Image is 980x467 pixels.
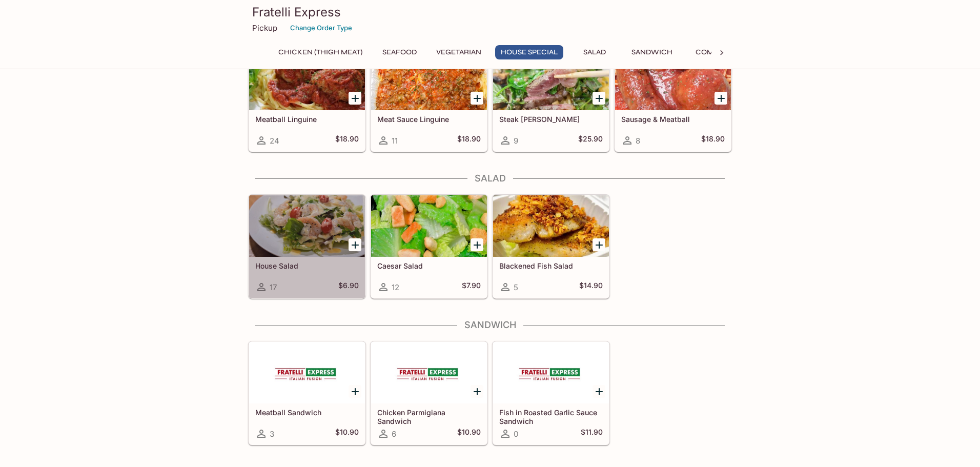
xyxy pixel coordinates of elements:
[471,385,483,398] button: Add Chicken Parmigiana Sandwich
[376,45,422,59] button: Seafood
[392,429,396,439] span: 6
[493,195,609,257] div: Blackened Fish Salad
[471,92,483,105] button: Add Meat Sauce Linguine
[579,281,603,293] h5: $14.90
[335,428,359,440] h5: $10.90
[249,341,365,445] a: Meatball Sandwich3$10.90
[255,115,359,124] h5: Meatball Linguine
[349,385,361,398] button: Add Meatball Sandwich
[578,134,603,147] h5: $25.90
[499,408,603,425] h5: Fish in Roasted Garlic Sauce Sandwich
[249,195,365,257] div: House Salad
[462,281,481,293] h5: $7.90
[514,136,518,146] span: 9
[377,115,481,124] h5: Meat Sauce Linguine
[493,49,609,110] div: Steak Basilio
[593,92,605,105] button: Add Steak Basilio
[338,281,359,293] h5: $6.90
[371,341,487,445] a: Chicken Parmigiana Sandwich6$10.90
[471,238,483,251] button: Add Caesar Salad
[252,23,277,33] p: Pickup
[636,136,640,146] span: 8
[493,48,609,152] a: Steak [PERSON_NAME]9$25.90
[499,115,603,124] h5: Steak [PERSON_NAME]
[714,92,727,105] button: Add Sausage & Meatball
[335,134,359,147] h5: $18.90
[371,195,487,257] div: Caesar Salad
[371,342,487,403] div: Chicken Parmigiana Sandwich
[248,173,732,184] h4: Salad
[593,385,605,398] button: Add Fish in Roasted Garlic Sauce Sandwich
[571,45,618,59] button: Salad
[270,136,279,146] span: 24
[615,48,731,152] a: Sausage & Meatball8$18.90
[457,428,481,440] h5: $10.90
[377,408,481,425] h5: Chicken Parmigiana Sandwich
[686,45,732,59] button: Combo
[593,238,605,251] button: Add Blackened Fish Salad
[273,45,368,59] button: Chicken (Thigh Meat)
[392,282,399,292] span: 12
[701,134,725,147] h5: $18.90
[514,282,518,292] span: 5
[252,4,728,20] h3: Fratelli Express
[349,92,361,105] button: Add Meatball Linguine
[615,49,731,110] div: Sausage & Meatball
[349,238,361,251] button: Add House Salad
[457,134,481,147] h5: $18.90
[514,429,518,439] span: 0
[248,319,732,331] h4: Sandwich
[249,342,365,403] div: Meatball Sandwich
[249,48,365,152] a: Meatball Linguine24$18.90
[431,45,487,59] button: Vegetarian
[493,195,609,298] a: Blackened Fish Salad5$14.90
[249,195,365,298] a: House Salad17$6.90
[371,195,487,298] a: Caesar Salad12$7.90
[493,341,609,445] a: Fish in Roasted Garlic Sauce Sandwich0$11.90
[255,261,359,270] h5: House Salad
[392,136,398,146] span: 11
[270,282,277,292] span: 17
[621,115,725,124] h5: Sausage & Meatball
[495,45,563,59] button: House Special
[581,428,603,440] h5: $11.90
[249,49,365,110] div: Meatball Linguine
[371,48,487,152] a: Meat Sauce Linguine11$18.90
[499,261,603,270] h5: Blackened Fish Salad
[270,429,274,439] span: 3
[377,261,481,270] h5: Caesar Salad
[626,45,678,59] button: Sandwich
[255,408,359,417] h5: Meatball Sandwich
[493,342,609,403] div: Fish in Roasted Garlic Sauce Sandwich
[285,20,357,36] button: Change Order Type
[371,49,487,110] div: Meat Sauce Linguine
